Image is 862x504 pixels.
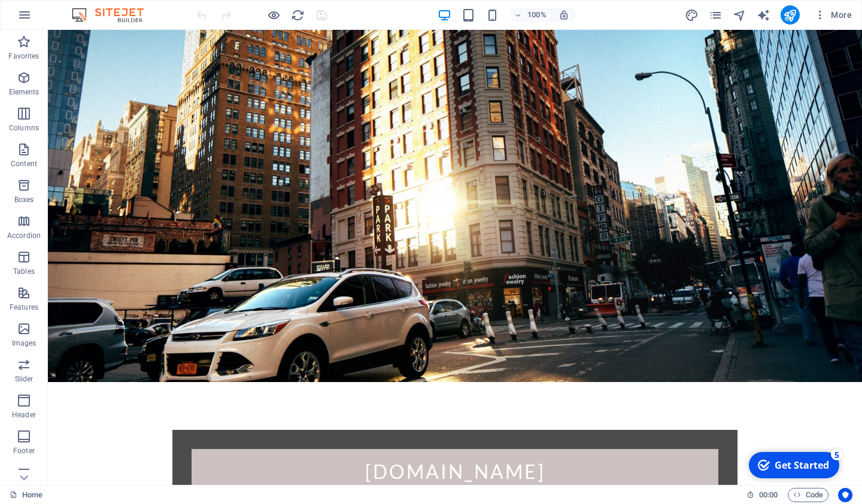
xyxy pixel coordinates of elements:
[10,488,43,502] a: Click to cancel selection. Double-click to open Pages
[733,8,747,22] button: navigator
[767,490,769,499] span: :
[290,8,305,22] button: reload
[9,123,39,133] p: Columns
[12,410,36,420] p: Header
[89,1,101,13] div: 5
[527,8,547,22] h6: 100%
[15,374,34,384] p: Slider
[10,303,38,312] p: Features
[69,8,159,22] img: Editor Logo
[783,8,797,22] i: Publish
[12,338,37,348] p: Images
[746,488,778,502] h6: Session time
[838,488,852,502] button: Usercentrics
[685,8,699,22] i: Design (Ctrl+Alt+Y)
[266,8,281,22] button: Click here to leave preview mode and continue editing
[685,8,699,22] button: design
[757,8,770,22] i: AI Writer
[9,87,40,97] p: Elements
[733,8,746,22] i: Navigator
[8,51,39,61] p: Favorites
[32,11,87,25] div: Get Started
[7,231,41,240] p: Accordion
[291,8,305,22] i: Reload page
[7,5,97,31] div: Get Started 5 items remaining, 0% complete
[13,446,35,456] p: Footer
[757,8,771,22] button: text_generator
[13,267,35,276] p: Tables
[509,8,552,22] button: 100%
[14,195,34,204] p: Boxes
[814,9,852,21] span: More
[709,8,723,22] button: pages
[793,488,823,502] span: Code
[559,10,569,20] i: On resize automatically adjust zoom level to fit chosen device.
[759,488,778,502] span: 00 00
[11,159,37,169] p: Content
[788,488,828,502] button: Code
[781,5,800,25] button: publish
[809,5,857,25] button: More
[709,8,723,22] i: Pages (Ctrl+Alt+S)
